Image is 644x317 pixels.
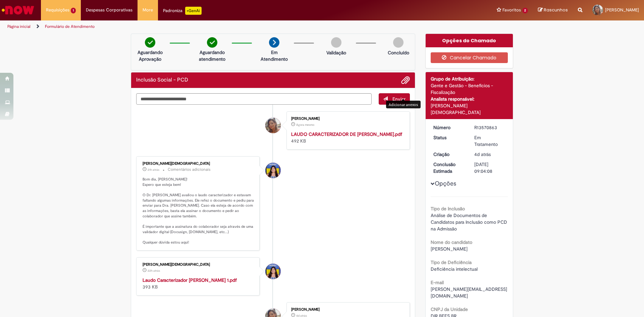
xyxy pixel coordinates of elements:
span: Requisições [46,7,69,13]
div: Adriely Da Silva Evangelista [265,264,281,279]
div: 26/09/2025 14:34:28 [474,151,505,158]
img: ServiceNow [1,3,35,17]
div: Analista responsável: [431,96,508,102]
div: Opções do Chamado [426,34,513,47]
p: Em Atendimento [258,49,290,62]
p: +GenAi [185,7,202,15]
span: [PERSON_NAME][EMAIL_ADDRESS][DOMAIN_NAME] [431,286,507,299]
small: Comentários adicionais [168,167,211,172]
div: [PERSON_NAME][DEMOGRAPHIC_DATA] [431,102,508,116]
b: Tipo de Inclusão [431,206,465,212]
ul: Trilhas de página [5,20,424,33]
img: check-circle-green.png [207,37,217,48]
div: [PERSON_NAME][DEMOGRAPHIC_DATA] [143,263,254,267]
div: Erika Schifferli [265,118,281,133]
div: 393 KB [143,277,254,290]
b: E-mail [431,279,444,285]
a: Formulário de Atendimento [45,24,95,29]
div: [PERSON_NAME][DEMOGRAPHIC_DATA] [143,162,254,166]
dt: Número [428,124,470,131]
b: CNPJ da Unidade [431,306,468,312]
div: [PERSON_NAME] [291,308,403,312]
span: Análise de Documentos de Candidatos para Inclusão como PCD na Admissão [431,212,508,232]
div: Adriely Da Silva Evangelista [265,163,281,178]
a: Laudo Caracterizador [PERSON_NAME] 1.pdf [143,277,237,283]
p: Validação [326,49,346,56]
div: Padroniza [163,7,202,15]
dt: Criação [428,151,470,158]
button: Adicionar anexos [401,76,410,85]
span: 22h atrás [148,269,160,273]
div: [DATE] 09:04:08 [474,161,505,174]
img: arrow-next.png [269,37,279,48]
dt: Status [428,134,470,141]
p: Aguardando atendimento [196,49,228,62]
div: [PERSON_NAME] [291,117,403,121]
b: Tipo de Deficiência [431,259,472,265]
div: Grupo de Atribuição: [431,75,508,82]
img: check-circle-green.png [145,37,155,48]
a: LAUDO CARACTERIZADOR DE [PERSON_NAME].pdf [291,131,402,137]
span: Favoritos [502,7,521,13]
span: 4d atrás [474,151,491,157]
span: Agora mesmo [296,123,314,127]
span: [PERSON_NAME] [605,7,639,13]
span: Deficiência intelectual [431,266,478,272]
b: Nome do candidato [431,239,472,245]
time: 30/09/2025 09:19:45 [296,123,314,127]
p: Aguardando Aprovação [134,49,166,62]
button: Cancelar Chamado [431,52,508,63]
div: Em Tratamento [474,134,505,148]
span: [PERSON_NAME] [431,246,468,252]
a: Rascunhos [538,7,568,13]
span: Despesas Corporativas [86,7,132,13]
dt: Conclusão Estimada [428,161,470,174]
div: R13570863 [474,124,505,131]
div: Adicionar anexos [386,101,421,108]
img: img-circle-grey.png [331,37,341,48]
img: img-circle-grey.png [393,37,404,48]
textarea: Digite sua mensagem aqui... [136,93,372,105]
span: Rascunhos [544,7,568,13]
div: 492 KB [291,131,403,144]
time: 29/09/2025 11:47:50 [148,269,160,273]
div: Gente e Gestão - Benefícios - Fiscalização [431,82,508,96]
time: 26/09/2025 14:34:28 [474,151,491,157]
span: 21h atrás [148,168,159,172]
h2: Inclusão Social - PCD Histórico de tíquete [136,77,188,83]
span: Enviar [392,96,406,102]
button: Enviar [379,93,410,105]
time: 29/09/2025 11:50:09 [148,168,159,172]
p: Bom dia, [PERSON_NAME]! Espero que esteja bem! O Dr. [PERSON_NAME] avaliou o laudo caracterizador... [143,177,254,245]
a: Página inicial [7,24,31,29]
p: Concluído [388,49,409,56]
span: 1 [71,8,76,13]
span: 2 [522,8,528,13]
span: More [143,7,153,13]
